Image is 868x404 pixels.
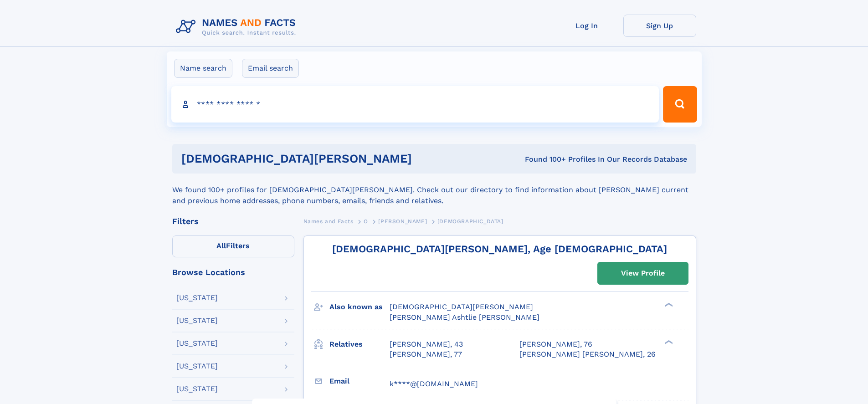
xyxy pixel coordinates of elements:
[663,86,697,123] button: Search Button
[176,363,218,370] div: [US_STATE]
[176,317,218,324] div: [US_STATE]
[364,215,368,227] a: O
[390,339,463,349] a: [PERSON_NAME], 43
[550,15,623,37] a: Log In
[172,268,294,276] div: Browse Locations
[390,313,539,322] span: [PERSON_NAME] Ashtlie [PERSON_NAME]
[621,263,665,284] div: View Profile
[329,373,390,389] h3: Email
[378,218,427,225] span: [PERSON_NAME]
[364,218,368,225] span: O
[390,349,462,359] a: [PERSON_NAME], 77
[174,59,232,78] label: Name search
[329,299,390,315] h3: Also known as
[171,86,659,123] input: search input
[181,153,468,164] h1: [DEMOGRAPHIC_DATA][PERSON_NAME]
[303,215,354,227] a: Names and Facts
[663,339,673,345] div: ❯
[623,15,696,37] a: Sign Up
[519,349,656,359] a: [PERSON_NAME] [PERSON_NAME], 26
[172,217,294,225] div: Filters
[378,215,427,227] a: [PERSON_NAME]
[390,302,533,311] span: [DEMOGRAPHIC_DATA][PERSON_NAME]
[519,339,592,349] a: [PERSON_NAME], 76
[663,302,673,308] div: ❯
[329,337,390,352] h3: Relatives
[332,243,667,255] a: [DEMOGRAPHIC_DATA][PERSON_NAME], Age [DEMOGRAPHIC_DATA]
[242,59,299,78] label: Email search
[176,294,218,302] div: [US_STATE]
[172,15,303,39] img: Logo Names and Facts
[176,385,218,393] div: [US_STATE]
[172,235,294,257] label: Filters
[437,218,503,225] span: [DEMOGRAPHIC_DATA]
[598,262,688,284] a: View Profile
[468,154,687,164] div: Found 100+ Profiles In Our Records Database
[216,241,226,250] span: All
[172,174,696,206] div: We found 100+ profiles for [DEMOGRAPHIC_DATA][PERSON_NAME]. Check out our directory to find infor...
[176,340,218,347] div: [US_STATE]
